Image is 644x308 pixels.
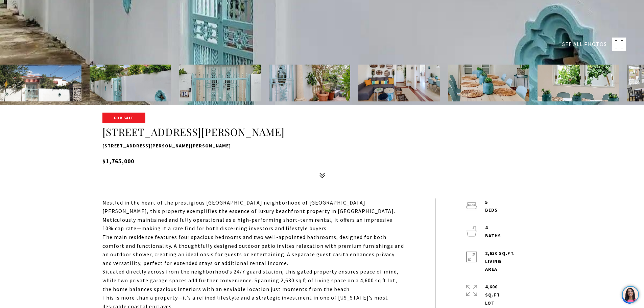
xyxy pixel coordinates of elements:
[102,126,542,139] h1: [STREET_ADDRESS][PERSON_NAME]
[485,250,515,274] p: 2,630 Sq.Ft. LIVING AREA
[269,65,350,101] img: 11 SANTA ANA STREET
[538,65,619,101] img: 11 SANTA ANA STREET
[102,267,405,293] p: Situated directly across from the neighborhood’s 24/7 guard station, this gated property ensures ...
[448,65,529,101] img: 11 SANTA ANA STREET
[90,65,171,101] img: 11 SANTA ANA STREET
[4,4,20,20] img: be3d4b55-7850-4bcb-9297-a2f9cd376e78.png
[102,233,405,267] p: The main residence features four spacious bedrooms and two well-appointed bathrooms, designed for...
[179,65,261,101] img: 11 SANTA ANA STREET
[358,65,440,101] img: 11 SANTA ANA STREET
[485,198,498,215] p: 5 beds
[102,198,405,233] p: Nestled in the heart of the prestigious [GEOGRAPHIC_DATA] neighborhood of [GEOGRAPHIC_DATA][PERSO...
[562,40,607,49] span: SEE ALL PHOTOS
[102,142,542,150] p: [STREET_ADDRESS][PERSON_NAME][PERSON_NAME]
[485,224,501,240] p: 4 baths
[102,154,542,166] h5: $1,765,000
[485,283,501,307] p: 4,600 Sq.Ft. lot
